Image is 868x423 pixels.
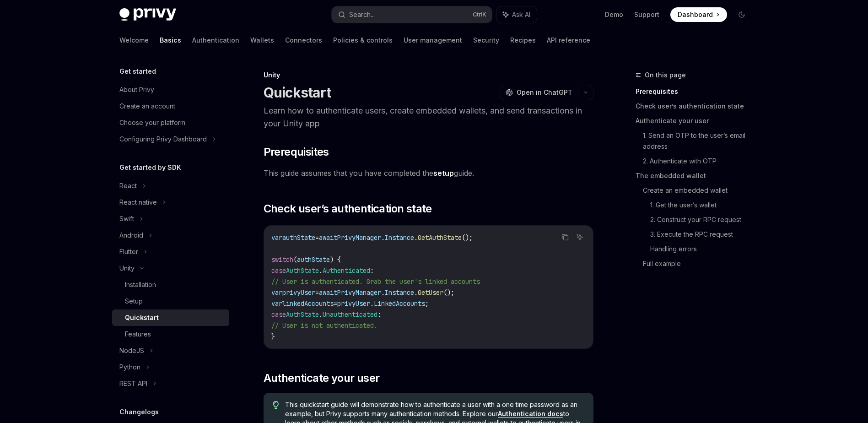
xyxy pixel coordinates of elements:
[271,310,286,319] span: case
[319,288,337,297] span: await
[650,198,756,212] a: 1. Get the user’s wallet
[636,84,756,99] a: Prerequisites
[670,7,727,22] a: Dashboard
[125,312,159,323] div: Quickstart
[512,10,530,19] span: Ask AI
[271,299,282,308] span: var
[333,29,393,51] a: Policies & controls
[119,246,138,257] div: Flutter
[385,288,414,297] span: Instance
[250,29,274,51] a: Wallets
[334,299,337,308] span: =
[271,332,275,341] span: }
[112,277,229,293] a: Installation
[271,255,293,264] span: switch
[315,233,319,242] span: =
[297,255,330,264] span: authState
[119,8,176,21] img: dark logo
[547,29,590,51] a: API reference
[112,114,229,131] a: Choose your platform
[381,233,385,242] span: .
[119,407,159,418] h5: Changelogs
[319,233,337,242] span: await
[271,277,480,286] span: // User is authenticated. Grab the user's linked accounts
[636,168,756,183] a: The embedded wallet
[282,299,334,308] span: linkedAccounts
[370,299,374,308] span: .
[119,180,137,191] div: React
[319,266,323,275] span: .
[271,288,282,297] span: var
[330,255,341,264] span: ) {
[349,9,375,20] div: Search...
[119,84,154,95] div: About Privy
[636,99,756,114] a: Check user’s authentication state
[282,233,315,242] span: authState
[643,154,756,168] a: 2. Authenticate with OTP
[271,321,377,330] span: // User is not authenticated.
[433,168,454,178] a: setup
[443,288,454,297] span: ();
[264,145,329,159] span: Prerequisites
[112,309,229,326] a: Quickstart
[510,29,536,51] a: Recipes
[605,10,623,19] a: Demo
[381,288,385,297] span: .
[192,29,239,51] a: Authentication
[498,410,563,418] a: Authentication docs
[282,288,315,297] span: privyUser
[119,230,143,241] div: Android
[370,266,374,275] span: :
[323,266,370,275] span: Authenticated
[337,299,370,308] span: privyUser
[264,371,380,385] span: Authenticate your user
[643,183,756,198] a: Create an embedded wallet
[119,378,147,389] div: REST API
[119,362,140,373] div: Python
[264,104,593,130] p: Learn how to authenticate users, create embedded wallets, and send transactions in your Unity app
[377,310,381,319] span: :
[418,233,462,242] span: GetAuthState
[645,70,686,81] span: On this page
[374,299,425,308] span: LinkedAccounts
[337,233,381,242] span: PrivyManager
[112,98,229,114] a: Create an account
[119,29,149,51] a: Welcome
[119,213,134,224] div: Swift
[643,128,756,154] a: 1. Send an OTP to the user’s email address
[734,7,749,22] button: Toggle dark mode
[473,11,486,18] span: Ctrl K
[517,88,572,97] span: Open in ChatGPT
[636,114,756,128] a: Authenticate your user
[650,212,756,227] a: 2. Construct your RPC request
[264,201,432,216] span: Check user’s authentication state
[112,326,229,342] a: Features
[418,288,443,297] span: GetUser
[271,266,286,275] span: case
[160,29,181,51] a: Basics
[119,345,144,356] div: NodeJS
[125,279,156,290] div: Installation
[119,134,207,145] div: Configuring Privy Dashboard
[264,167,593,179] span: This guide assumes that you have completed the guide.
[332,6,492,23] button: Search...CtrlK
[125,329,151,340] div: Features
[119,117,185,128] div: Choose your platform
[119,197,157,208] div: React native
[119,162,181,173] h5: Get started by SDK
[286,310,319,319] span: AuthState
[404,29,462,51] a: User management
[650,242,756,256] a: Handling errors
[264,70,593,80] div: Unity
[414,233,418,242] span: .
[264,84,331,101] h1: Quickstart
[323,310,377,319] span: Unauthenticated
[119,101,175,112] div: Create an account
[574,231,586,243] button: Ask AI
[285,29,322,51] a: Connectors
[634,10,659,19] a: Support
[650,227,756,242] a: 3. Execute the RPC request
[271,233,282,242] span: var
[337,288,381,297] span: PrivyManager
[462,233,473,242] span: ();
